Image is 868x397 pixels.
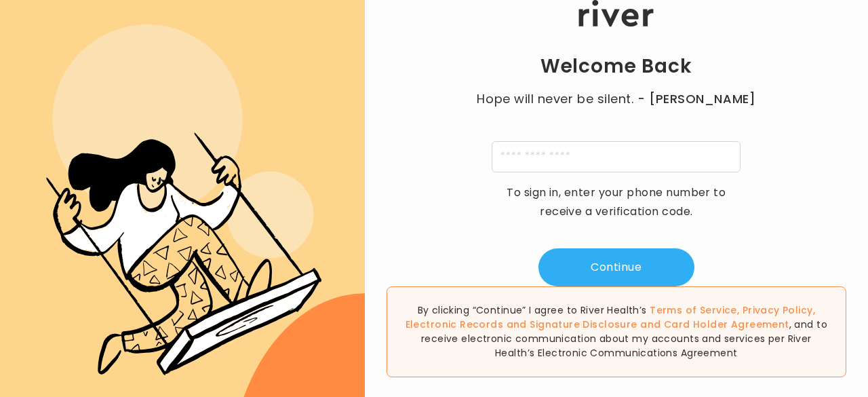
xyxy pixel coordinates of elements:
div: By clicking “Continue” I agree to River Health’s [387,286,846,377]
span: , and to receive electronic communication about my accounts and services per River Health’s Elect... [421,318,827,360]
span: - [PERSON_NAME] [637,90,755,109]
h1: Welcome Back [540,54,692,79]
a: Card Holder Agreement [664,318,789,331]
p: To sign in, enter your phone number to receive a verification code. [498,183,735,221]
a: Privacy Policy [743,303,813,317]
a: Terms of Service [650,303,737,317]
a: Electronic Records and Signature Disclosure [406,318,637,331]
p: Hope will never be silent. [464,90,769,109]
button: Continue [538,248,694,286]
span: , , and [406,303,815,331]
